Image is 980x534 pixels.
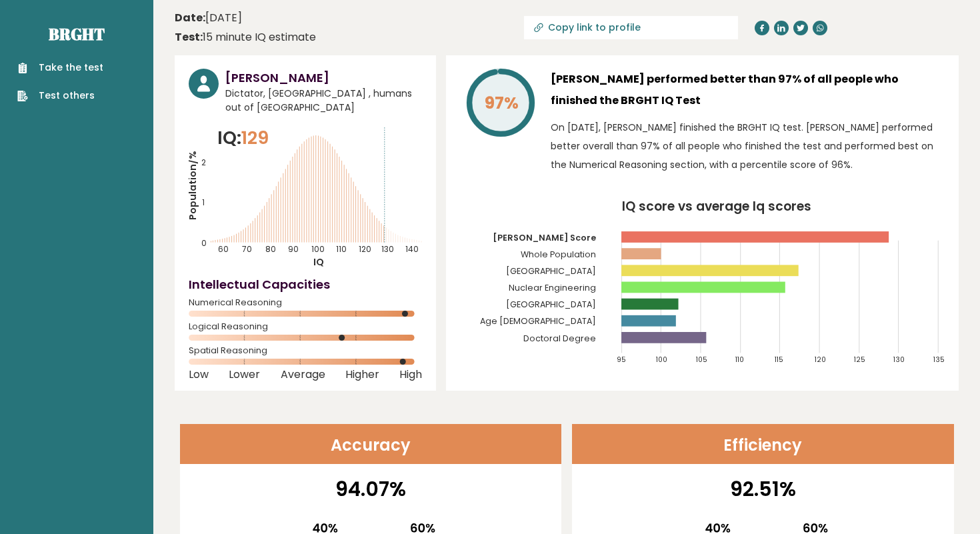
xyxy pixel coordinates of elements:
header: Accuracy [180,424,562,464]
span: Low [189,372,209,377]
tspan: 130 [894,355,905,365]
tspan: 1 [202,197,205,208]
h3: [PERSON_NAME] [225,69,422,87]
span: Numerical Reasoning [189,300,422,305]
tspan: 90 [288,243,299,255]
tspan: 0 [201,237,207,249]
tspan: IQ score vs average Iq scores [622,197,811,215]
tspan: 80 [265,243,276,255]
tspan: 115 [775,355,784,365]
span: Lower [229,372,260,377]
tspan: 135 [934,355,945,365]
a: Take the test [17,61,103,75]
tspan: 110 [336,243,347,255]
tspan: Age [DEMOGRAPHIC_DATA] [480,316,596,327]
span: High [399,372,422,377]
p: On [DATE], [PERSON_NAME] finished the BRGHT IQ test. [PERSON_NAME] performed better overall than ... [551,118,945,174]
tspan: Nuclear Engineering [509,282,596,293]
tspan: [GEOGRAPHIC_DATA] [506,299,596,311]
span: Average [281,372,325,377]
div: 15 minute IQ estimate [175,29,316,45]
h3: [PERSON_NAME] performed better than 97% of all people who finished the BRGHT IQ Test [551,69,945,111]
span: 129 [241,125,269,150]
tspan: 97% [485,91,519,115]
tspan: 100 [311,243,325,255]
a: Test others [17,89,103,103]
p: 92.51% [581,474,945,504]
tspan: 100 [657,355,668,365]
tspan: 120 [815,355,826,365]
tspan: Whole Population [521,249,596,260]
tspan: 95 [617,355,626,365]
tspan: 140 [405,243,419,255]
h4: Intellectual Capacities [189,275,422,293]
tspan: 2 [201,157,206,168]
a: Brght [49,23,105,45]
time: [DATE] [175,10,242,26]
tspan: Population/% [186,151,199,220]
tspan: 105 [696,355,707,365]
span: Dictator, [GEOGRAPHIC_DATA] , humans out of [GEOGRAPHIC_DATA] [225,87,422,115]
span: Logical Reasoning [189,324,422,329]
tspan: 70 [242,243,252,255]
header: Efficiency [572,424,954,464]
tspan: 120 [359,243,371,255]
tspan: IQ [313,255,324,269]
b: Test: [175,29,203,45]
tspan: 125 [855,355,866,365]
tspan: Doctoral Degree [523,333,596,344]
tspan: [GEOGRAPHIC_DATA] [506,265,596,277]
p: 94.07% [189,474,553,504]
tspan: [PERSON_NAME] Score [493,232,596,243]
tspan: 130 [381,243,394,255]
tspan: 60 [218,243,229,255]
tspan: 110 [735,355,744,365]
span: Higher [345,372,379,377]
b: Date: [175,10,205,25]
span: Spatial Reasoning [189,348,422,353]
p: IQ: [217,125,269,151]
